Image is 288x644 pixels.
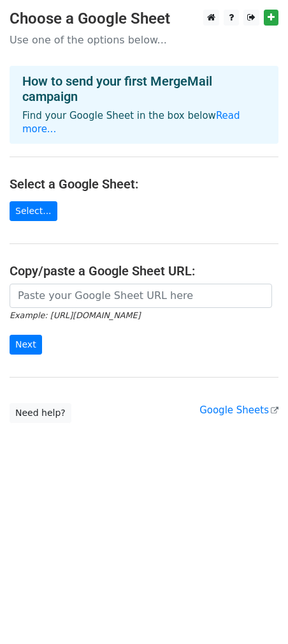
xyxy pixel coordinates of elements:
a: Select... [10,201,57,221]
h4: How to send your first MergeMail campaign [22,73,266,104]
input: Next [10,335,42,355]
small: Example: [URL][DOMAIN_NAME] [10,310,140,320]
h3: Choose a Google Sheet [10,10,278,28]
h4: Select a Google Sheet: [10,176,278,192]
a: Need help? [10,403,71,423]
a: Google Sheets [199,404,278,416]
p: Find your Google Sheet in the box below [22,109,266,136]
p: Use one of the options below... [10,33,278,47]
a: Read more... [22,110,240,135]
input: Paste your Google Sheet URL here [10,284,272,308]
h4: Copy/paste a Google Sheet URL: [10,263,278,279]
